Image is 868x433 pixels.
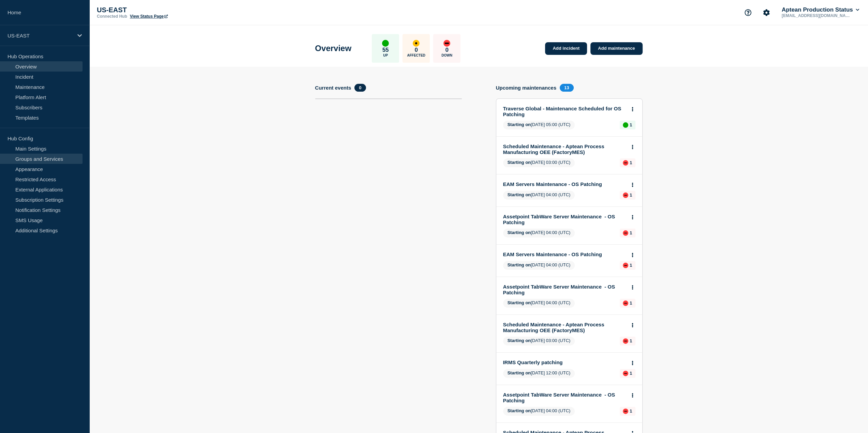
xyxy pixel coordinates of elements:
[383,53,388,57] p: Up
[503,214,626,225] a: Assetpoint TabWare Server Maintenance - OS Patching
[413,40,420,47] div: affected
[623,122,628,128] div: up
[503,322,626,333] a: Scheduled Maintenance - Aptean Process Manufacturing OEE (FactoryMES)
[630,263,632,268] p: 1
[130,14,168,19] a: View Status Page
[590,42,642,55] a: Add maintenance
[630,122,632,127] p: 1
[354,84,366,92] span: 0
[503,143,626,155] a: Scheduled Maintenance - Aptean Process Manufacturing OEE (FactoryMES)
[382,47,389,53] p: 55
[97,6,233,14] p: US-EAST
[443,40,450,47] div: down
[315,85,351,91] h4: Current events
[630,408,632,414] p: 1
[503,369,575,378] span: [DATE] 12:00 (UTC)
[630,300,632,306] p: 1
[507,262,531,267] span: Starting on
[503,181,626,187] a: EAM Servers Maintenance - OS Patching
[623,300,628,306] div: down
[507,338,531,343] span: Starting on
[503,359,626,365] a: IRMS Quarterly patching
[503,229,575,237] span: [DATE] 04:00 (UTC)
[630,230,632,235] p: 1
[445,47,448,53] p: 0
[503,407,575,416] span: [DATE] 04:00 (UTC)
[623,160,628,166] div: down
[496,85,557,91] h4: Upcoming maintenances
[507,192,531,197] span: Starting on
[507,370,531,375] span: Starting on
[415,47,418,53] p: 0
[630,338,632,343] p: 1
[780,13,851,18] p: [EMAIL_ADDRESS][DOMAIN_NAME]
[503,121,575,129] span: [DATE] 05:00 (UTC)
[503,191,575,200] span: [DATE] 04:00 (UTC)
[741,5,755,20] button: Support
[441,53,452,57] p: Down
[623,371,628,376] div: down
[623,230,628,236] div: down
[507,160,531,165] span: Starting on
[382,40,389,47] div: up
[780,6,860,13] button: Aptean Production Status
[630,160,632,165] p: 1
[503,261,575,270] span: [DATE] 04:00 (UTC)
[630,192,632,198] p: 1
[503,299,575,308] span: [DATE] 04:00 (UTC)
[507,300,531,305] span: Starting on
[97,14,127,19] p: Connected Hub
[503,337,575,345] span: [DATE] 03:00 (UTC)
[623,338,628,344] div: down
[623,263,628,268] div: down
[545,42,587,55] a: Add incident
[560,84,573,92] span: 13
[503,106,626,117] a: Traverse Global - Maintenance Scheduled for OS Patching
[507,408,531,413] span: Starting on
[8,33,73,38] p: US-EAST
[503,392,626,403] a: Assetpoint TabWare Server Maintenance - OS Patching
[503,251,626,257] a: EAM Servers Maintenance - OS Patching
[315,44,352,53] h1: Overview
[503,284,626,295] a: Assetpoint TabWare Server Maintenance - OS Patching
[630,371,632,376] p: 1
[759,5,774,20] button: Account settings
[507,122,531,127] span: Starting on
[503,158,575,167] span: [DATE] 03:00 (UTC)
[623,192,628,198] div: down
[507,230,531,235] span: Starting on
[623,408,628,414] div: down
[407,53,425,57] p: Affected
